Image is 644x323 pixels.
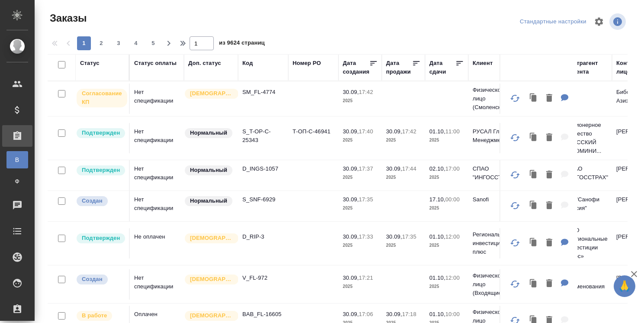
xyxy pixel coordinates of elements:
p: 10:00 [445,311,460,317]
span: 3 [112,39,126,48]
button: Удалить [542,197,557,215]
p: Нормальный [190,129,227,137]
div: Контрагент клиента [566,59,608,76]
button: Удалить [542,166,557,184]
a: В [6,151,28,168]
button: 3 [112,36,126,50]
p: 2025 [343,241,377,250]
div: Выставляет КМ после уточнения всех необходимых деталей и получения согласия клиента на запуск. С ... [76,127,125,139]
div: Статус оплаты [134,59,177,68]
p: 01.10, [429,233,445,240]
p: 2025 [429,136,464,145]
button: 4 [129,36,143,50]
p: 30.09, [386,311,402,317]
p: 30.09, [343,196,359,203]
button: Клонировать [525,129,542,147]
td: Нет спецификации [130,191,184,221]
div: Выставляет КМ после уточнения всех необходимых деталей и получения согласия клиента на запуск. С ... [76,165,125,176]
p: S_SNF-6929 [242,195,284,204]
p: 17:06 [359,311,373,317]
button: Удалить [542,129,557,147]
button: 🙏 [614,275,635,297]
p: SM_FL-4774 [242,88,284,97]
span: В [11,155,24,164]
p: Подтвержден [82,129,120,137]
span: Посмотреть информацию [609,13,628,30]
p: 17:44 [402,165,416,172]
p: Нормальный [190,197,227,205]
p: 2025 [343,97,377,105]
div: Выставляет ПМ после принятия заказа от КМа [76,310,125,322]
p: Физическое лицо (Смоленская) [473,86,514,112]
p: Создан [82,197,103,205]
p: 2025 [429,173,464,182]
p: 12:00 [445,275,460,281]
p: S_T-OP-C-25343 [242,127,284,145]
button: Клонировать [525,234,542,252]
p: 2025 [343,136,377,145]
p: [DEMOGRAPHIC_DATA] [190,275,233,284]
button: Обновить [505,274,525,294]
p: 30.09, [343,311,359,317]
td: Нет спецификации [130,160,184,191]
p: 30.09, [343,128,359,135]
div: Статус по умолчанию для стандартных заказов [184,127,234,139]
p: 30.09, [343,275,359,281]
p: 17:35 [402,233,416,240]
p: 01.10, [429,275,445,281]
p: 17:42 [402,128,416,135]
p: 2025 [386,173,421,182]
p: СПАО "ИНГОССТРАХ" [473,165,514,182]
button: Клонировать [525,275,542,293]
p: 17:42 [359,89,373,95]
span: 2 [94,39,108,48]
p: 17:37 [359,165,373,172]
button: Для КМ: от КВ: загранпаспорт кирг-рус с НЗ, все страницы, для визы в Таиланд и Египет. Забрать уд... [557,275,573,293]
div: Выставляется автоматически для первых 3 заказов нового контактного лица. Особое внимание [184,233,234,244]
p: 17:00 [445,165,460,172]
p: Подтвержден [82,166,120,174]
div: Доп. статус [188,59,221,68]
button: Клонировать [525,90,542,107]
p: 12:00 [445,233,460,240]
p: 17:40 [359,128,373,135]
button: 5 [146,36,160,50]
div: Статус по умолчанию для стандартных заказов [184,195,234,207]
p: BAB_FL-16605 [242,310,284,319]
p: Региональные инвестиции плюс [473,230,514,256]
p: 30.09, [386,233,402,240]
button: Удалить [542,90,557,107]
div: Номер PO [293,59,321,68]
p: V_FL-972 [242,274,284,282]
button: Удалить [542,234,557,252]
div: Выставляется автоматически при создании заказа [76,274,125,285]
div: split button [518,15,589,29]
p: 2025 [429,204,464,213]
button: Обновить [505,233,525,253]
p: В работе [82,311,107,320]
p: 02.10, [429,165,445,172]
span: Заказы [48,11,87,25]
td: Т-ОП-С-46941 [288,123,338,153]
p: Sanofi [473,195,514,204]
div: Выставляется автоматически для первых 3 заказов нового контактного лица. Особое внимание [184,88,234,100]
div: Выставляется автоматически для первых 3 заказов нового контактного лица. Особое внимание [184,274,234,285]
button: Удалить [542,275,557,293]
span: 🙏 [617,277,632,295]
div: Выставляется автоматически при создании заказа [76,195,125,207]
button: Обновить [505,195,525,216]
button: 2 [94,36,108,50]
p: РУСАЛ Глобал Менеджмент [473,127,514,145]
p: 2025 [343,204,377,213]
p: 00:00 [445,196,460,203]
span: 4 [129,39,143,48]
td: Не оплачен [130,228,184,258]
p: 30.09, [343,165,359,172]
p: 30.09, [386,165,402,172]
p: - [566,310,608,319]
p: [DEMOGRAPHIC_DATA] [190,234,233,242]
p: 2025 [386,136,421,145]
p: 2025 [343,282,377,291]
td: Нет спецификации [130,123,184,153]
div: Дата сдачи [429,59,455,76]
